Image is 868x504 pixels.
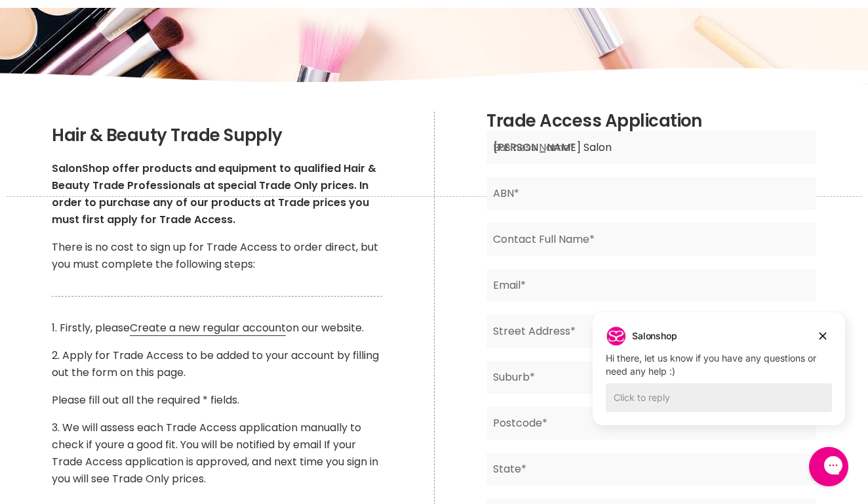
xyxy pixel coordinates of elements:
h2: Trade Access Application [486,112,816,131]
iframe: Gorgias live chat messenger [802,442,855,491]
iframe: Gorgias live chat campaigns [583,310,855,445]
p: 2. Apply for Trade Access to be added to your account by filling out the form on this page. [52,347,382,381]
p: 3. We will assess each Trade Access application manually to check if youre a good fit. You will b... [52,419,382,488]
p: There is no cost to sign up for Trade Access to order direct, but you must complete the following... [52,239,382,273]
p: Please fill out all the required * fields. [52,392,382,409]
p: 1. Firstly, please on our website. [52,320,382,337]
h2: Hair & Beauty Trade Supply [52,126,382,146]
p: SalonShop offer products and equipment to qualified Hair & Beauty Trade Professionals at special ... [52,160,382,228]
a: Create a new regular account [130,320,286,336]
